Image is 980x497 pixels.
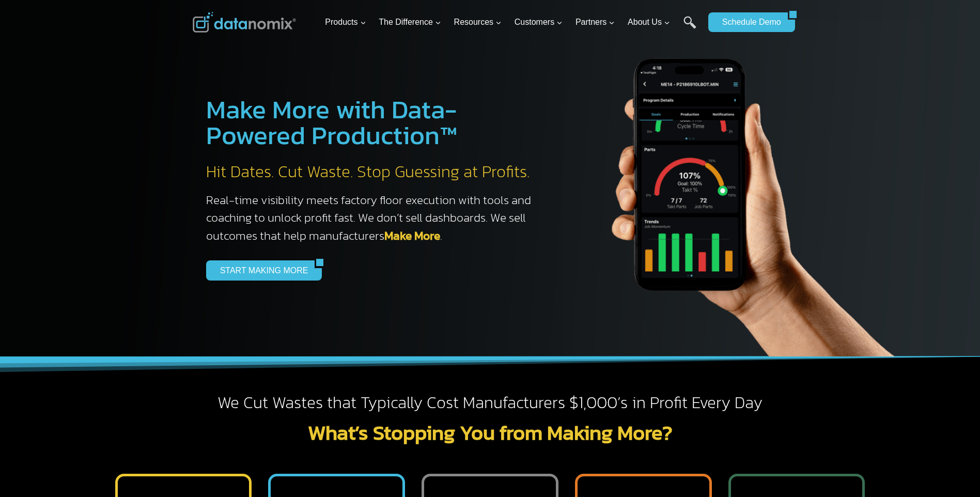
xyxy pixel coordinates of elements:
h1: Make More with Data-Powered Production™ [206,97,542,148]
a: Schedule Demo [708,12,788,32]
h2: Hit Dates. Cut Waste. Stop Guessing at Profits. [206,161,542,183]
a: Make More [384,227,440,244]
a: START MAKING MORE [206,260,315,280]
span: Customers [515,15,563,29]
h2: What’s Stopping You from Making More? [193,422,788,443]
span: About Us [628,15,670,29]
img: Datanomix [193,12,296,33]
span: Partners [575,15,615,29]
a: Search [683,16,696,39]
iframe: Popup CTA [5,298,171,492]
span: Products [325,15,366,29]
span: Resources [454,15,502,29]
nav: Primary Navigation [321,6,703,39]
h2: We Cut Wastes that Typically Cost Manufacturers $1,000’s in Profit Every Day [193,392,788,414]
img: The Datanoix Mobile App available on Android and iOS Devices [563,21,924,356]
h3: Real-time visibility meets factory floor execution with tools and coaching to unlock profit fast.... [206,191,542,245]
span: The Difference [379,15,441,29]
